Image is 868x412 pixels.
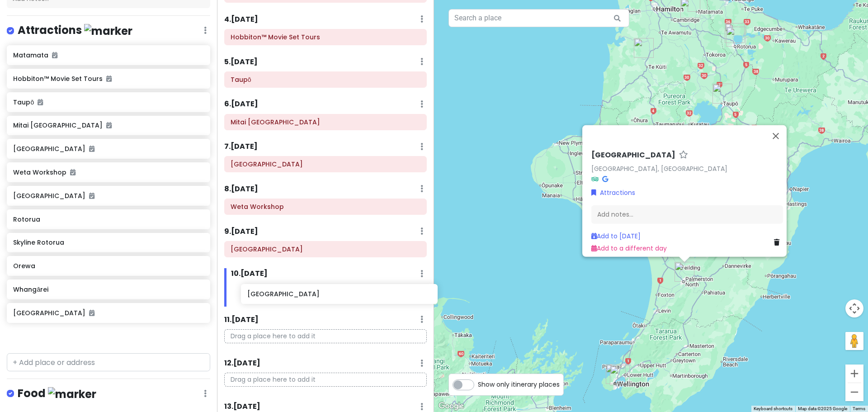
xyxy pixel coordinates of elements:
h6: 11 . [DATE] [224,315,259,325]
h6: [GEOGRAPHIC_DATA] [591,150,675,160]
a: Delete place [774,237,783,247]
h6: 7 . [DATE] [224,142,258,152]
a: Star place [679,150,688,160]
h6: 5 . [DATE] [224,57,258,67]
a: Terms [853,406,865,411]
h6: 9 . [DATE] [224,227,258,237]
i: Google Maps [602,175,608,182]
div: Add notes... [591,205,783,224]
button: Keyboard shortcuts [754,406,793,412]
div: Woodlyn Park Motel [634,38,654,58]
a: Open this area in Google Maps (opens a new window) [436,400,466,412]
p: Drag a place here to add it [224,329,427,343]
input: + Add place or address [7,353,210,371]
img: marker [48,387,96,401]
h6: 6 . [DATE] [224,99,258,109]
span: Show only itinerary places [478,379,560,389]
a: Add to a different day [591,243,667,252]
img: Google [436,400,466,412]
h6: 13 . [DATE] [224,402,260,412]
p: Drag a place here to add it [224,373,427,387]
button: Zoom out [845,383,863,401]
div: Palmerston North [675,262,694,282]
h6: 10 . [DATE] [231,269,268,279]
a: Attractions [591,188,635,198]
h6: 4 . [DATE] [224,15,258,24]
input: Search a place [448,9,629,27]
div: Weta Workshop [610,365,630,385]
div: Rotorua [726,27,746,47]
h6: 8 . [DATE] [224,185,258,194]
img: marker [84,24,132,38]
a: [GEOGRAPHIC_DATA], [GEOGRAPHIC_DATA] [591,164,727,173]
h4: Attractions [18,23,132,38]
div: Wellington [606,364,626,384]
h4: Food [18,386,96,401]
button: Drag Pegman onto the map to open Street View [845,332,863,350]
button: Map camera controls [845,299,863,317]
span: Map data ©2025 Google [798,406,847,411]
div: Taupō [712,84,732,104]
button: Close [765,125,787,147]
i: Tripadvisor [591,175,599,182]
h6: 12 . [DATE] [224,359,260,368]
div: Skyline Rotorua [725,23,745,43]
button: Zoom in [845,365,863,383]
a: Add to [DATE] [591,232,641,241]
